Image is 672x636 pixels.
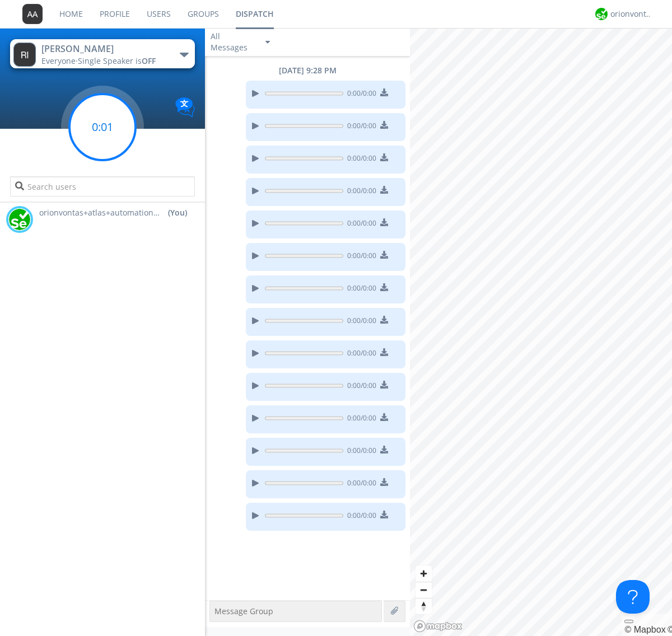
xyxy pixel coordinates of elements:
img: download media button [380,153,388,161]
span: 0:00 / 0:00 [343,218,376,231]
img: download media button [380,348,388,356]
img: 373638.png [22,4,43,24]
img: download media button [380,413,388,421]
iframe: Toggle Customer Support [616,580,650,614]
img: 29d36aed6fa347d5a1537e7736e6aa13 [595,8,608,20]
span: 0:00 / 0:00 [343,88,376,101]
span: 0:00 / 0:00 [343,251,376,263]
div: (You) [168,207,187,218]
img: download media button [380,478,388,486]
img: Translation enabled [175,97,195,117]
img: download media button [380,186,388,194]
span: 0:00 / 0:00 [343,413,376,425]
span: 0:00 / 0:00 [343,316,376,328]
span: 0:00 / 0:00 [343,348,376,361]
div: orionvontas+atlas+automation+org2 [610,8,652,20]
button: Reset bearing to north [416,598,432,614]
span: Zoom out [416,582,432,598]
span: 0:00 / 0:00 [343,186,376,198]
img: download media button [380,88,388,96]
span: 0:00 / 0:00 [343,121,376,133]
img: 29d36aed6fa347d5a1537e7736e6aa13 [8,208,31,231]
span: 0:00 / 0:00 [343,283,376,296]
img: caret-down-sm.svg [265,41,270,44]
div: [PERSON_NAME] [41,43,167,55]
a: Mapbox logo [413,620,463,633]
img: download media button [380,446,388,453]
span: 0:00 / 0:00 [343,381,376,393]
span: orionvontas+atlas+automation+org2 [39,207,162,218]
img: download media button [380,251,388,259]
span: 0:00 / 0:00 [343,153,376,166]
button: Zoom in [416,565,432,582]
img: download media button [380,316,388,324]
img: download media button [380,121,388,129]
span: Single Speaker is [78,55,156,66]
button: [PERSON_NAME]Everyone·Single Speaker isOFF [10,39,194,68]
img: download media button [380,511,388,518]
img: download media button [380,218,388,226]
button: Toggle attribution [624,620,633,623]
span: 0:00 / 0:00 [343,478,376,490]
img: 373638.png [13,43,36,67]
input: Search users [10,176,194,197]
span: OFF [142,55,156,66]
div: All Messages [211,31,255,53]
span: 0:00 / 0:00 [343,446,376,458]
img: download media button [380,381,388,389]
span: 0:00 / 0:00 [343,511,376,523]
div: [DATE] 9:28 PM [205,65,410,76]
div: Everyone · [41,55,167,67]
span: Reset bearing to north [416,598,432,614]
img: download media button [380,283,388,291]
button: Zoom out [416,582,432,598]
a: Mapbox [624,625,665,634]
